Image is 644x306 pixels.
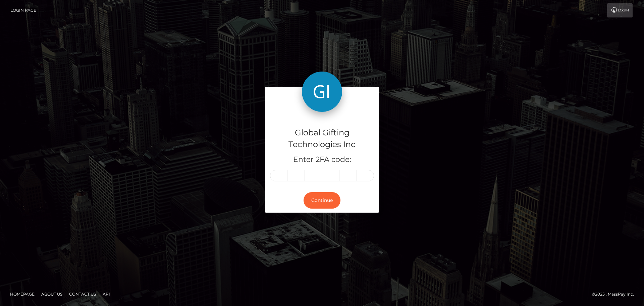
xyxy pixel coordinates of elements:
[39,289,65,299] a: About Us
[100,289,113,299] a: API
[66,289,99,299] a: Contact Us
[302,72,342,112] img: Global Gifting Technologies Inc
[592,291,639,298] div: © 2025 , MassPay Inc.
[270,155,374,165] h5: Enter 2FA code:
[10,3,36,17] a: Login Page
[607,3,633,17] a: Login
[7,289,37,299] a: Homepage
[304,192,340,209] button: Continue
[270,127,374,150] h4: Global Gifting Technologies Inc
